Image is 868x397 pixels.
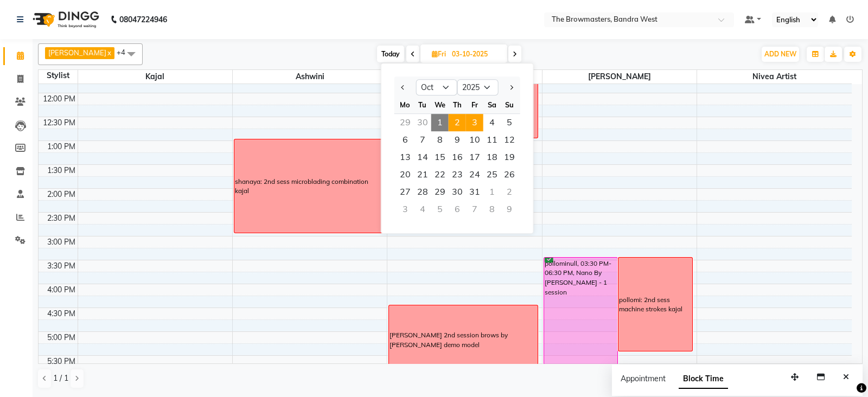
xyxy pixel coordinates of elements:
div: Wednesday, October 29, 2025 [431,183,449,201]
div: 12:00 PM [41,93,78,105]
span: 1 / 1 [53,373,68,384]
span: Kajal [78,70,232,84]
div: Sunday, October 26, 2025 [501,166,518,183]
select: Select month [416,79,457,95]
div: Tuesday, November 4, 2025 [414,201,431,218]
div: Stylist [39,70,78,81]
button: ADD NEW [762,47,799,62]
div: Friday, October 17, 2025 [466,149,483,166]
span: 9 [449,131,466,149]
button: Next month [506,79,515,96]
span: 20 [397,166,414,183]
div: Thursday, November 6, 2025 [449,201,466,218]
span: 28 [414,183,431,201]
div: Tuesday, September 30, 2025 [414,114,431,131]
div: Friday, October 24, 2025 [466,166,483,183]
span: 30 [449,183,466,201]
span: [PERSON_NAME] [48,48,106,57]
span: 26 [501,166,518,183]
div: pollomi: 2nd sess machine strokes kajal [619,295,692,315]
div: shanaya: 2nd sess microblading combination kajal [235,177,382,196]
div: 1:00 PM [45,141,78,152]
span: 16 [449,149,466,166]
div: Friday, November 7, 2025 [466,201,483,218]
span: 13 [397,149,414,166]
div: 3:00 PM [45,236,78,248]
div: Tuesday, October 28, 2025 [414,183,431,201]
div: 4:00 PM [45,284,78,296]
div: 2:00 PM [45,189,78,200]
div: Th [449,96,466,113]
div: Saturday, October 18, 2025 [483,149,501,166]
div: Sa [483,96,501,113]
div: Sunday, October 5, 2025 [501,114,518,131]
div: 1:30 PM [45,165,78,176]
div: 12:30 PM [41,117,78,129]
span: 5 [501,114,518,131]
div: Tuesday, October 14, 2025 [414,149,431,166]
span: 29 [431,183,449,201]
div: 5:30 PM [45,356,78,367]
div: Monday, October 6, 2025 [397,131,414,149]
div: 5:00 PM [45,332,78,343]
div: Thursday, October 9, 2025 [449,131,466,149]
span: 27 [397,183,414,201]
span: 3 [466,114,483,131]
span: Appointment [621,374,666,383]
div: Thursday, October 30, 2025 [449,183,466,201]
div: Wednesday, October 15, 2025 [431,149,449,166]
div: Fr [466,96,483,113]
div: Sunday, October 12, 2025 [501,131,518,149]
div: Wednesday, October 8, 2025 [431,131,449,149]
div: Thursday, October 23, 2025 [449,166,466,183]
div: Friday, October 3, 2025 [466,114,483,131]
div: We [431,96,449,113]
div: Monday, October 27, 2025 [397,183,414,201]
b: 08047224946 [119,4,167,35]
span: 1 [431,114,449,131]
div: Saturday, October 4, 2025 [483,114,501,131]
button: Previous month [399,79,408,96]
span: 15 [431,149,449,166]
div: Wednesday, October 22, 2025 [431,166,449,183]
span: 22 [431,166,449,183]
div: Saturday, October 25, 2025 [483,166,501,183]
span: 25 [483,166,501,183]
div: 4:30 PM [45,308,78,319]
span: 18 [483,149,501,166]
span: 21 [414,166,431,183]
span: 2 [449,114,466,131]
div: Monday, October 20, 2025 [397,166,414,183]
div: Tu [414,96,431,113]
div: Tuesday, October 7, 2025 [414,131,431,149]
div: Tuesday, October 21, 2025 [414,166,431,183]
div: Sunday, November 2, 2025 [501,183,518,201]
span: Block Time [679,369,728,389]
span: Nivea Artist [697,70,852,84]
button: Close [838,369,854,386]
div: Saturday, November 1, 2025 [483,183,501,201]
div: Saturday, October 11, 2025 [483,131,501,149]
span: 24 [466,166,483,183]
div: Wednesday, November 5, 2025 [431,201,449,218]
div: 3:30 PM [45,260,78,272]
div: Saturday, November 8, 2025 [483,201,501,218]
span: 6 [397,131,414,149]
div: Thursday, October 2, 2025 [449,114,466,131]
select: Select year [457,79,499,95]
span: 7 [414,131,431,149]
a: x [106,48,111,57]
div: Wednesday, October 1, 2025 [431,114,449,131]
span: Ashwini [233,70,387,84]
div: Monday, September 29, 2025 [397,114,414,131]
span: 11 [483,131,501,149]
span: [PERSON_NAME] [542,70,697,84]
div: 2:30 PM [45,213,78,224]
div: Friday, October 10, 2025 [466,131,483,149]
div: Su [501,96,518,113]
span: 8 [431,131,449,149]
span: 4 [483,114,501,131]
span: 23 [449,166,466,183]
span: 12 [501,131,518,149]
span: 19 [501,149,518,166]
